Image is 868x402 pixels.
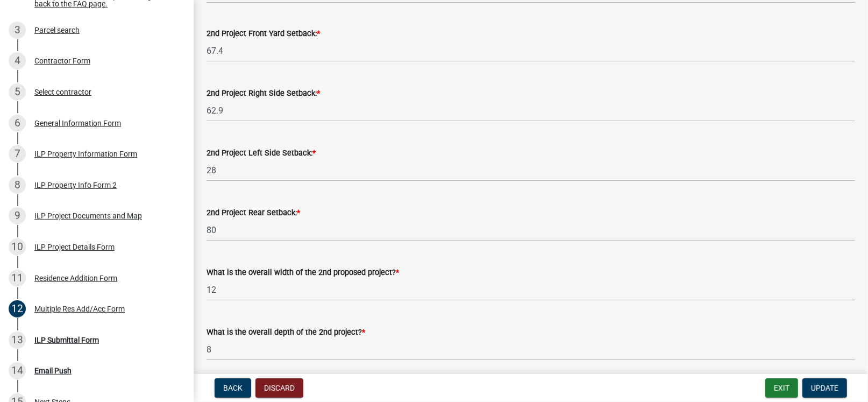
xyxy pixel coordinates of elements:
[9,177,26,194] div: 8
[811,384,838,392] span: Update
[765,378,798,398] button: Exit
[9,22,26,39] div: 3
[9,52,26,69] div: 4
[215,378,251,398] button: Back
[207,150,316,157] label: 2nd Project Left Side Setback:
[9,270,26,287] div: 11
[255,378,303,398] button: Discard
[802,378,847,398] button: Update
[9,115,26,132] div: 6
[207,90,320,97] label: 2nd Project Right Side Setback:
[34,336,99,344] div: ILP Submittal Form
[34,212,142,220] div: ILP Project Documents and Map
[34,88,91,96] div: Select contractor
[34,274,117,282] div: Residence Addition Form
[207,269,399,277] label: What is the overall width of the 2nd proposed project?
[207,329,365,336] label: What is the overall depth of the 2nd project?
[34,305,125,313] div: Multiple Res Add/Acc Form
[34,243,115,251] div: ILP Project Details Form
[34,367,72,375] div: Email Push
[34,26,80,34] div: Parcel search
[207,30,320,38] label: 2nd Project Front Yard Setback:
[9,83,26,101] div: 5
[9,145,26,163] div: 7
[34,57,90,65] div: Contractor Form
[9,207,26,224] div: 9
[9,362,26,379] div: 14
[207,209,300,217] label: 2nd Project Rear Setback:
[9,332,26,349] div: 13
[9,238,26,256] div: 10
[9,300,26,318] div: 12
[34,181,117,189] div: ILP Property Info Form 2
[223,384,243,392] span: Back
[34,119,121,127] div: General Information Form
[34,150,137,158] div: ILP Property Information Form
